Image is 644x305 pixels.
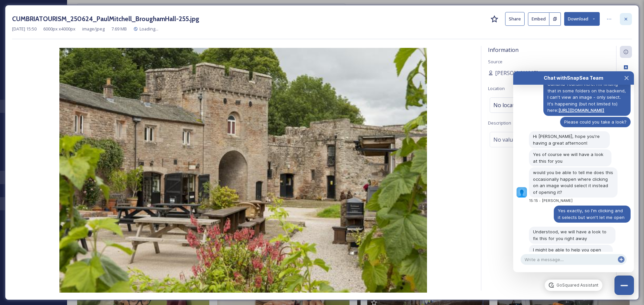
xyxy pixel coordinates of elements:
span: Please could you take a look? [564,119,627,125]
button: Share [505,12,525,26]
a: GoSquared Assistant [545,280,602,291]
span: [DATE] 15:50 [12,26,37,32]
span: 6000 px x 4000 px [43,26,75,32]
span: Loading... [140,26,158,32]
span: [PERSON_NAME] [495,69,538,77]
span: No location [493,101,523,109]
span: Location [488,85,505,91]
span: Description [488,120,511,126]
button: Download [564,12,600,26]
h3: CUMBRIATOURISM_250624_PaulMitchell_BroughamHall-255.jpg [12,14,199,24]
span: I might be able to help you open the for now [533,247,602,259]
span: Information [488,46,519,54]
img: 796191d10a59a25676f771fc54ea349f [517,187,527,198]
span: • [539,199,541,203]
img: 99a86d74-52f6-427a-906b-9ddb0ae11084.jpg [12,48,474,293]
span: Source [488,59,502,65]
div: Chat with SnapSea Team [525,75,622,81]
span: would you be able to tell me does this occasionally happen where clicking on an image would selec... [533,170,614,195]
span: Understood, we will have a look to fix this for you right away [533,229,608,241]
button: Close Chat [619,71,634,85]
span: Hi [PERSON_NAME], hope you're having a great afternoon! [533,134,601,146]
div: 15:15 [PERSON_NAME] [529,199,577,203]
a: [URL][DOMAIN_NAME] [558,107,604,113]
span: Hey guys! [PERSON_NAME] from Cumbria Tourism here. I'm finding that in some folders on the backen... [547,75,627,113]
span: 7.69 MB [111,26,127,32]
span: No value. [493,136,517,144]
span: Yes of course we will have a look at this for you [533,152,605,164]
span: Yes exactly, so I'm clicking and it selects but won't let me open [558,208,625,220]
span: image/jpeg [82,26,105,32]
button: Close Chat [614,276,634,295]
button: Embed [528,12,549,26]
